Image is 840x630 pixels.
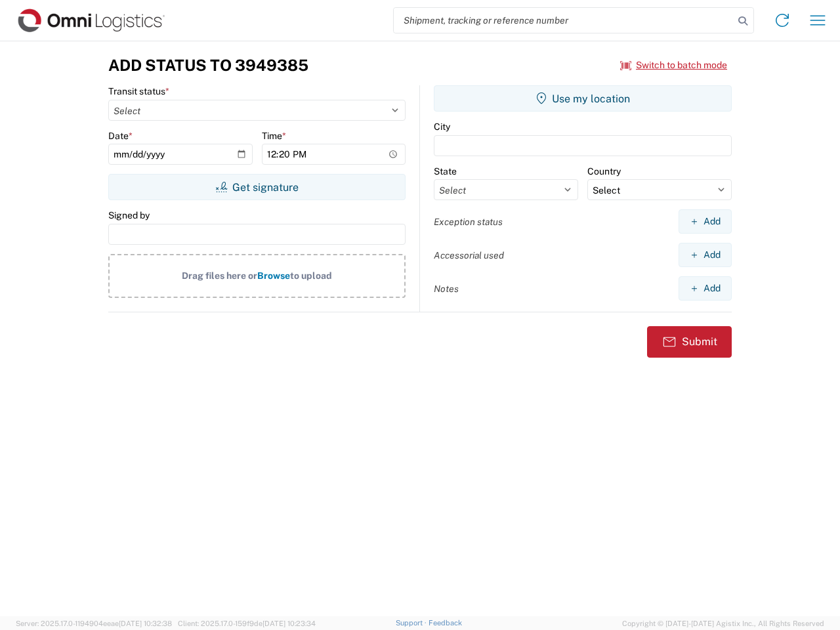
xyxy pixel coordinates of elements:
[16,619,172,627] span: Server: 2025.17.0-1194904eeae
[587,165,621,177] label: Country
[434,165,457,177] label: State
[434,85,732,112] button: Use my location
[182,270,257,281] span: Drag files here or
[108,209,150,221] label: Signed by
[620,54,727,76] button: Switch to batch mode
[119,619,172,627] span: [DATE] 10:32:38
[290,270,332,281] span: to upload
[257,270,290,281] span: Browse
[178,619,316,627] span: Client: 2025.17.0-159f9de
[679,209,732,234] button: Add
[394,8,734,33] input: Shipment, tracking or reference number
[434,283,459,295] label: Notes
[108,174,406,200] button: Get signature
[679,243,732,267] button: Add
[396,619,429,627] a: Support
[434,121,450,133] label: City
[679,276,732,301] button: Add
[647,326,732,358] button: Submit
[434,249,504,261] label: Accessorial used
[108,56,308,75] h3: Add Status to 3949385
[108,85,169,97] label: Transit status
[262,130,286,142] label: Time
[429,619,462,627] a: Feedback
[262,619,316,627] span: [DATE] 10:23:34
[622,618,824,629] span: Copyright © [DATE]-[DATE] Agistix Inc., All Rights Reserved
[108,130,133,142] label: Date
[434,216,503,228] label: Exception status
